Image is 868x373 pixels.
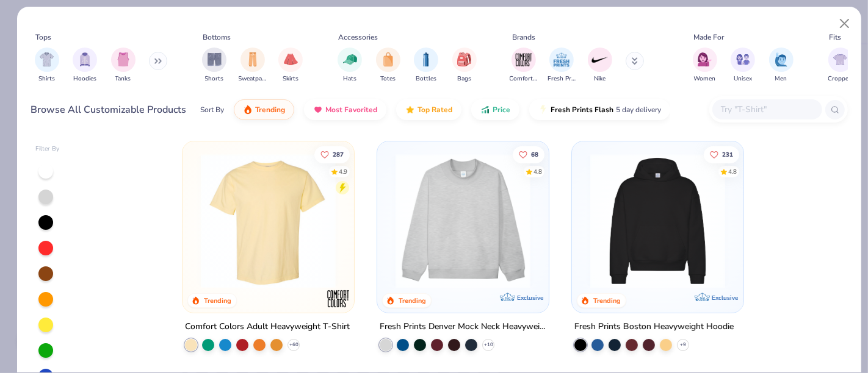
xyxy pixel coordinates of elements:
[731,48,755,83] button: filter button
[513,146,544,163] button: Like
[510,74,538,83] span: Comfort Colors
[452,48,477,83] div: filter for Bags
[548,48,576,83] button: filter button
[35,144,60,154] div: Filter By
[548,48,576,83] div: filter for Fresh Prints
[205,74,224,83] span: Shorts
[284,52,298,66] img: Skirts Image
[510,48,538,83] div: filter for Comfort Colors
[693,48,717,83] div: filter for Women
[533,167,542,176] div: 4.8
[769,48,794,83] button: filter button
[35,32,51,43] div: Tops
[338,48,362,83] button: filter button
[775,74,787,83] span: Men
[769,48,794,83] div: filter for Men
[185,319,350,335] div: Comfort Colors Adult Heavyweight T-Shirt
[380,319,546,335] div: Fresh Prints Denver Mock Neck Heavyweight Sweatshirt
[588,48,612,83] button: filter button
[195,154,342,288] img: 029b8af0-80e6-406f-9fdc-fdf898547912
[828,48,853,83] div: filter for Cropped
[376,48,400,83] div: filter for Totes
[343,52,357,66] img: Hats Image
[243,105,253,115] img: trending.gif
[538,105,548,115] img: flash.gif
[510,48,538,83] button: filter button
[775,52,788,66] img: Men Image
[111,48,136,83] div: filter for Tanks
[734,74,752,83] span: Unisex
[828,48,853,83] button: filter button
[380,74,396,83] span: Totes
[414,48,438,83] button: filter button
[833,12,856,35] button: Close
[693,48,717,83] button: filter button
[326,286,350,311] img: Comfort Colors logo
[548,74,576,83] span: Fresh Prints
[239,48,267,83] div: filter for Sweatpants
[338,48,362,83] div: filter for Hats
[471,99,519,120] button: Price
[314,146,350,163] button: Like
[396,99,461,120] button: Top Rated
[339,32,378,43] div: Accessories
[517,294,543,302] span: Exclusive
[515,51,533,69] img: Comfort Colors Image
[239,48,267,83] button: filter button
[698,52,712,66] img: Women Image
[376,48,400,83] button: filter button
[616,103,661,117] span: 5 day delivery
[200,104,224,115] div: Sort By
[202,48,226,83] div: filter for Shorts
[333,151,344,157] span: 287
[693,32,724,43] div: Made For
[35,48,59,83] div: filter for Shirts
[731,48,755,83] div: filter for Unisex
[246,52,259,66] img: Sweatpants Image
[552,51,571,69] img: Fresh Prints Image
[529,99,670,120] button: Fresh Prints Flash5 day delivery
[414,48,438,83] div: filter for Bottles
[283,74,298,83] span: Skirts
[512,32,535,43] div: Brands
[493,105,510,115] span: Price
[588,48,612,83] div: filter for Nike
[278,48,303,83] button: filter button
[828,74,853,83] span: Cropped
[694,74,716,83] span: Women
[452,48,477,83] button: filter button
[35,48,59,83] button: filter button
[829,32,841,43] div: Fits
[208,52,222,66] img: Shorts Image
[416,74,436,83] span: Bottles
[584,154,731,288] img: 91acfc32-fd48-4d6b-bdad-a4c1a30ac3fc
[234,99,294,120] button: Trending
[343,74,356,83] span: Hats
[73,48,97,83] div: filter for Hoodies
[117,52,130,66] img: Tanks Image
[239,74,267,83] span: Sweatpants
[304,99,386,120] button: Most Favorited
[680,341,686,349] span: + 9
[712,294,739,302] span: Exclusive
[594,74,606,83] span: Nike
[115,74,131,83] span: Tanks
[405,105,415,115] img: TopRated.gif
[78,52,92,66] img: Hoodies Image
[720,102,814,116] input: Try "T-Shirt"
[313,105,323,115] img: most_fav.gif
[457,74,471,83] span: Bags
[382,52,395,66] img: Totes Image
[722,151,733,157] span: 231
[202,48,226,83] button: filter button
[704,146,739,163] button: Like
[31,102,187,117] div: Browse All Customizable Products
[419,52,433,66] img: Bottles Image
[551,105,613,115] span: Fresh Prints Flash
[484,341,493,349] span: + 10
[728,167,737,176] div: 4.8
[325,105,377,115] span: Most Favorited
[418,105,452,115] span: Top Rated
[591,51,609,69] img: Nike Image
[457,52,471,66] img: Bags Image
